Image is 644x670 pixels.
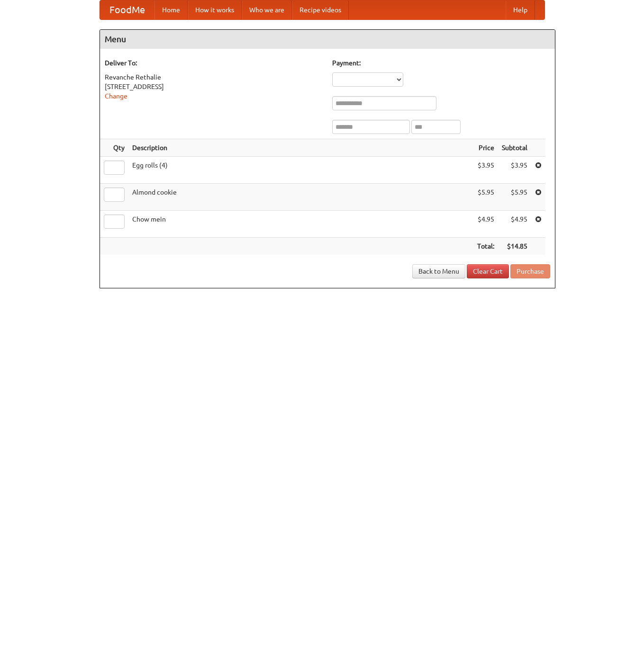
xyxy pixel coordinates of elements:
[498,139,531,157] th: Subtotal
[100,30,555,49] h4: Menu
[128,211,473,238] td: Chow mein
[473,238,498,255] th: Total:
[506,0,535,19] a: Help
[105,82,323,91] div: [STREET_ADDRESS]
[154,0,188,19] a: Home
[473,139,498,157] th: Price
[100,0,154,19] a: FoodMe
[498,211,531,238] td: $4.95
[473,157,498,184] td: $3.95
[498,184,531,211] td: $5.95
[100,139,128,157] th: Qty
[473,211,498,238] td: $4.95
[473,184,498,211] td: $5.95
[188,0,242,19] a: How it works
[105,72,323,82] div: Revanche Rethalie
[105,92,127,100] a: Change
[105,58,323,68] h5: Deliver To:
[510,264,550,278] button: Purchase
[498,238,531,255] th: $14.85
[412,264,465,278] a: Back to Menu
[242,0,292,19] a: Who we are
[498,157,531,184] td: $3.95
[467,264,509,278] a: Clear Cart
[128,184,473,211] td: Almond cookie
[128,139,473,157] th: Description
[128,157,473,184] td: Egg rolls (4)
[292,0,349,19] a: Recipe videos
[332,58,550,68] h5: Payment:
